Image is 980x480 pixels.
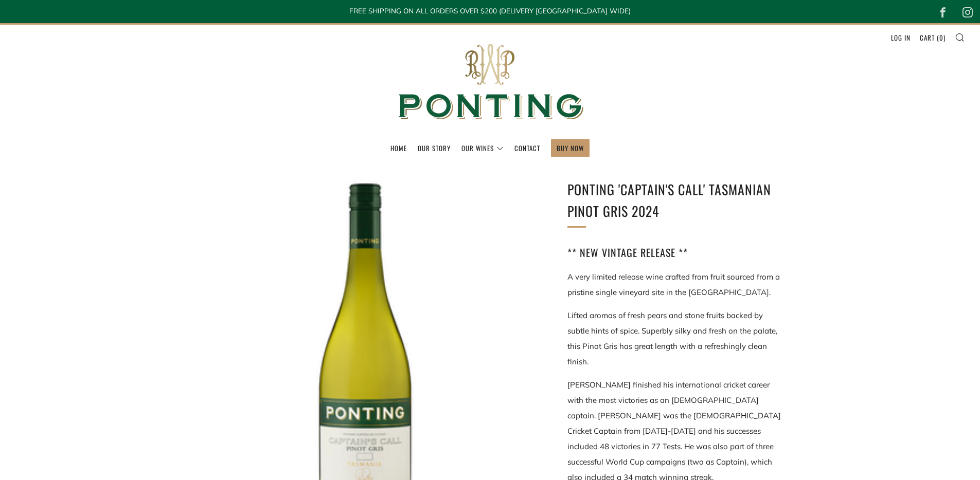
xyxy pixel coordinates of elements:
a: Log in [891,29,911,46]
p: A very limited release wine crafted from fruit sourced from a pristine single vineyard site in th... [567,269,783,300]
img: Ponting Wines [387,25,593,139]
a: Contact [514,140,540,156]
h1: Ponting 'Captain's Call' Tasmanian Pinot Gris 2024 [567,179,783,221]
a: BUY NOW [557,140,584,156]
h3: ** NEW VINTAGE RELEASE ** [567,243,783,262]
p: Lifted aromas of fresh pears and stone fruits backed by subtle hints of spice. Superbly silky and... [567,308,783,370]
span: 0 [939,32,943,43]
a: Cart (0) [920,29,946,46]
a: Home [390,140,407,156]
a: Our Wines [461,140,504,156]
a: Our Story [418,140,451,156]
